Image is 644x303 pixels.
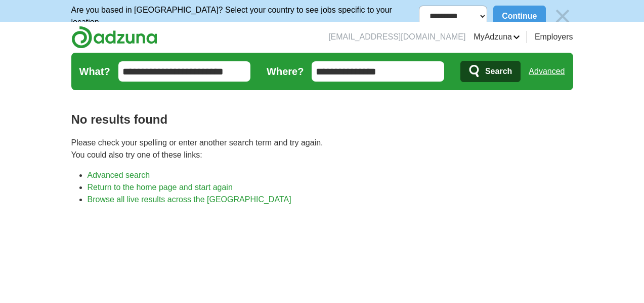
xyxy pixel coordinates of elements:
[71,110,573,129] h1: No results found
[79,64,110,79] label: What?
[88,183,233,192] a: Return to the home page and start again
[460,61,521,82] button: Search
[552,6,573,27] img: icon_close_no_bg.svg
[267,64,304,79] label: Where?
[71,26,157,49] img: Adzuna logo
[71,137,573,161] p: Please check your spelling or enter another search term and try again. You could also try one of ...
[535,31,573,43] a: Employers
[529,61,565,82] a: Advanced
[71,4,419,28] p: Are you based in [GEOGRAPHIC_DATA]? Select your country to see jobs specific to your location.
[474,31,520,43] a: MyAdzuna
[88,195,291,204] a: Browse all live results across the [GEOGRAPHIC_DATA]
[328,31,465,43] li: [EMAIL_ADDRESS][DOMAIN_NAME]
[493,6,545,27] button: Continue
[88,171,150,179] a: Advanced search
[485,61,512,82] span: Search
